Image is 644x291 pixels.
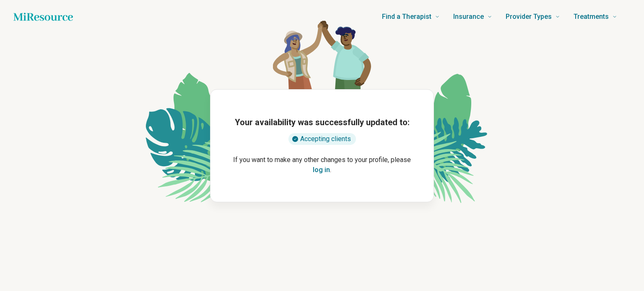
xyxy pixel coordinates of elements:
h1: Your availability was successfully updated to: [235,116,410,128]
span: Treatments [574,11,609,23]
p: If you want to make any other changes to your profile, please . [224,155,420,175]
span: Insurance [453,11,484,23]
span: Provider Types [506,11,552,23]
div: Accepting clients [288,133,356,145]
button: log in [313,165,330,175]
a: Home page [13,8,73,25]
span: Find a Therapist [382,11,431,23]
